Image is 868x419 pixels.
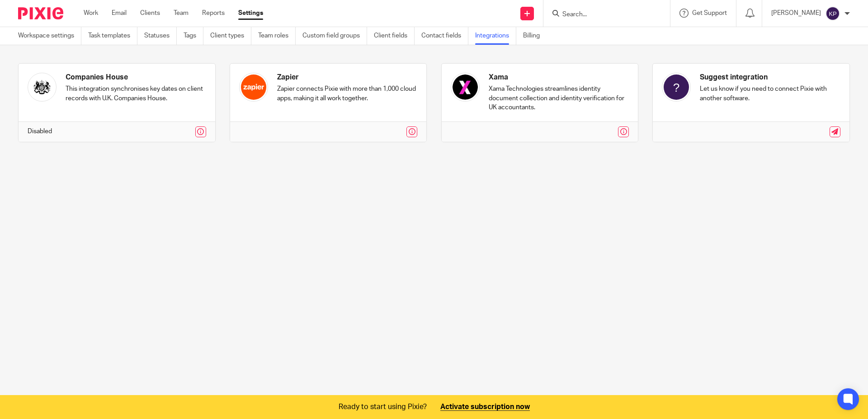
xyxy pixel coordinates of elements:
[202,9,225,18] a: Reports
[238,9,263,18] a: Settings
[302,27,367,45] a: Custom field groups
[88,27,137,45] a: Task templates
[184,27,203,45] a: Tags
[692,10,727,16] span: Get Support
[18,27,81,45] a: Workspace settings
[700,73,840,82] h4: Suggest integration
[475,27,516,45] a: Integrations
[700,84,840,103] p: Let us know if you need to connect Pixie with another software.
[374,27,415,45] a: Client fields
[28,127,52,136] p: Disabled
[561,11,643,19] input: Search
[523,27,547,45] a: Billing
[451,73,480,102] img: xama-logo.png
[144,27,177,45] a: Statuses
[174,9,189,18] a: Team
[112,9,127,18] a: Email
[662,73,691,102] img: %3E %3Ctext x='21' fill='%23ffffff' font-family='aktiv-grotesk,-apple-system,BlinkMacSystemFont,S...
[28,73,57,102] img: companies_house-small.png
[258,27,296,45] a: Team roles
[826,6,840,21] img: svg%3E
[84,9,98,18] a: Work
[140,9,160,18] a: Clients
[771,9,821,18] p: [PERSON_NAME]
[421,27,468,45] a: Contact fields
[210,27,251,45] a: Client types
[18,7,63,19] img: Pixie
[239,73,268,102] img: zapier-icon.png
